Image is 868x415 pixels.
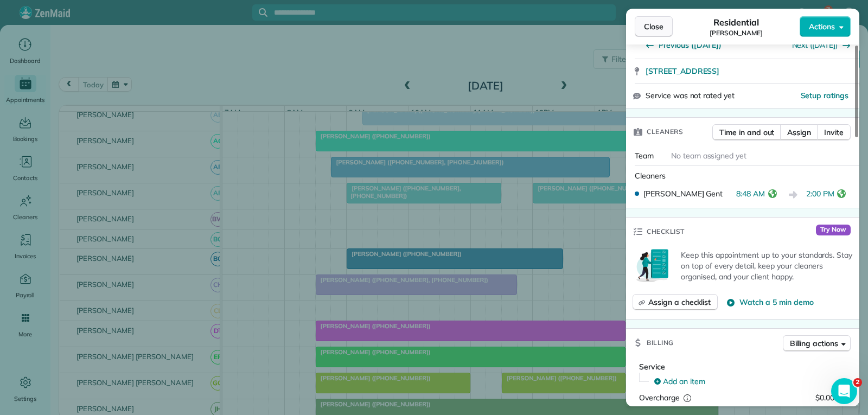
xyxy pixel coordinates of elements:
span: Invite [824,127,844,138]
span: Close [644,21,663,32]
button: Previous ([DATE]) [646,40,722,50]
span: Billing actions [790,338,838,349]
span: [STREET_ADDRESS] [646,66,719,76]
span: Setup ratings [801,91,849,100]
span: Cleaners [647,126,683,137]
span: [PERSON_NAME] Gent [643,188,723,199]
span: 2 [853,378,862,387]
span: Team [635,151,654,161]
span: Previous ([DATE]) [659,40,722,50]
button: Watch a 5 min demo [726,297,813,308]
span: 2:00 PM [806,188,834,202]
a: [STREET_ADDRESS] [646,66,853,76]
span: Actions [809,21,835,32]
span: Billing [647,337,674,348]
button: Add an item [648,373,851,390]
span: Assign a checklist [648,297,711,308]
span: Try Now [816,225,851,235]
span: $0.00 [815,393,834,403]
span: Checklist [647,226,685,237]
span: 8:48 AM [736,188,765,202]
p: Keep this appointment up to your standards. Stay on top of every detail, keep your cleaners organ... [681,250,853,282]
button: Invite [817,124,851,141]
div: Overcharge [639,392,733,403]
button: Time in and out [712,124,781,141]
button: Next ([DATE]) [792,40,851,50]
button: Assign [780,124,818,141]
span: Watch a 5 min demo [739,297,813,308]
span: Time in and out [719,127,774,138]
span: Assign [787,127,811,138]
span: [PERSON_NAME] [710,29,763,37]
button: Setup ratings [801,90,849,101]
span: Service was not rated yet [646,90,735,101]
a: Next ([DATE]) [792,40,838,50]
span: Cleaners [635,171,666,181]
span: Service [639,362,665,372]
iframe: Intercom live chat [831,378,857,404]
button: Assign a checklist [633,294,718,310]
span: Residential [713,16,759,29]
button: Close [635,16,673,37]
span: No team assigned yet [671,151,746,161]
span: Add an item [663,376,705,387]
